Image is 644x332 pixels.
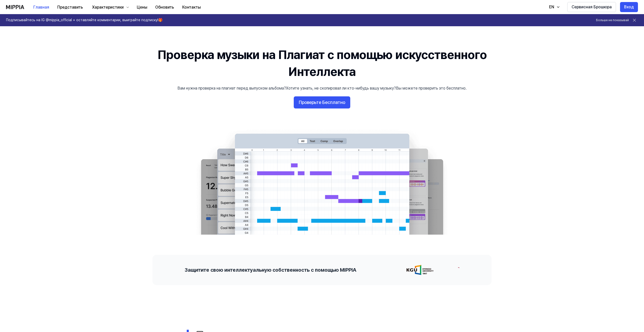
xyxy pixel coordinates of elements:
[286,86,396,91] ya-tr-span: Хотите узнать, не скопировал ли кто-нибудь вашу музыку?
[53,2,87,12] button: Представить
[396,86,467,91] ya-tr-span: Вы можете проверить это бесплатно.
[178,2,205,12] button: Контакты
[158,18,163,22] ya-tr-span: 🎁
[151,2,178,12] button: Обновить
[87,2,133,12] button: Характеристики
[33,4,49,10] ya-tr-span: Главная
[6,18,158,22] ya-tr-span: Подписывайтесь на IG @mippia_official + оставляйте комментарии, выиграйте подписку!
[29,2,53,12] button: Главная
[191,129,453,235] img: основное Изображение
[177,86,286,91] ya-tr-span: Вам нужна проверка на плагиат перед выпуском альбома?
[567,2,616,12] button: Сервисная Брошюра
[6,5,24,9] img: логотип
[151,0,178,14] a: Обновить
[624,4,634,10] ya-tr-span: Вход
[596,18,629,22] button: Больше не показывай
[620,2,638,12] button: Вход
[376,265,396,275] img: партнер-логотип-2
[544,2,563,12] button: EN
[137,4,147,10] ya-tr-span: Цены
[572,4,612,10] ya-tr-span: Сервисная Брошюра
[133,2,151,12] button: Цены
[182,4,201,10] ya-tr-span: Контакты
[157,47,487,79] ya-tr-span: Проверка музыки на Плагиат с помощью искусственного Интеллекта
[92,5,124,10] ya-tr-span: Характеристики
[155,4,174,10] ya-tr-span: Обновить
[299,99,345,106] ya-tr-span: Проверьте Бесплатно
[57,4,83,10] ya-tr-span: Представить
[294,96,350,108] button: Проверьте Бесплатно
[420,265,436,275] img: партнер-логотип-3
[549,5,554,9] ya-tr-span: EN
[29,0,53,14] a: Главная
[185,267,356,273] ya-tr-span: Защитите свою интеллектуальную собственность с помощью MIPPIA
